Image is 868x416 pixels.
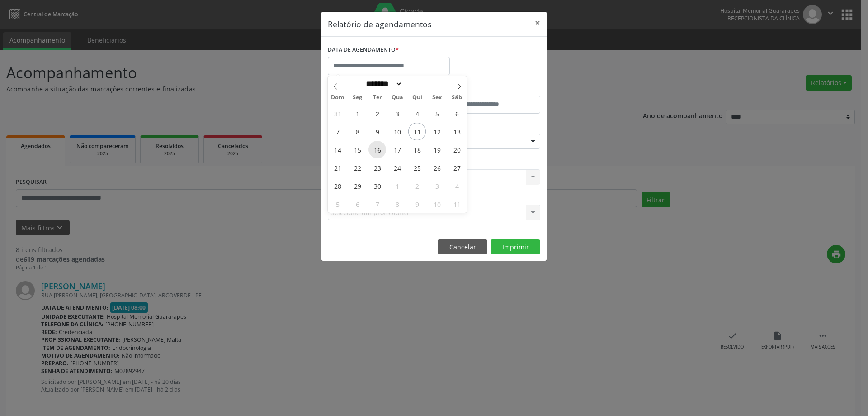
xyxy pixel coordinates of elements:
[408,195,426,213] span: Outubro 9, 2025
[408,141,426,158] span: Setembro 18, 2025
[448,159,466,177] span: Setembro 27, 2025
[388,195,406,213] span: Outubro 8, 2025
[349,177,366,195] span: Setembro 29, 2025
[428,105,446,122] span: Setembro 5, 2025
[329,105,346,122] span: Agosto 31, 2025
[428,159,446,177] span: Setembro 26, 2025
[368,141,386,158] span: Setembro 16, 2025
[428,123,446,140] span: Setembro 12, 2025
[348,95,368,100] span: Seg
[328,43,399,57] label: DATA DE AGENDAMENTO
[349,159,366,177] span: Setembro 22, 2025
[329,123,346,140] span: Setembro 7, 2025
[329,159,346,177] span: Setembro 21, 2025
[436,81,540,96] label: ATÉ
[368,95,387,100] span: Ter
[448,105,466,122] span: Setembro 6, 2025
[368,159,386,177] span: Setembro 23, 2025
[447,95,467,100] span: Sáb
[491,239,540,255] button: Imprimir
[428,177,446,195] span: Outubro 3, 2025
[388,123,406,140] span: Setembro 10, 2025
[438,239,487,255] button: Cancelar
[368,123,386,140] span: Setembro 9, 2025
[402,79,432,89] input: Year
[408,159,426,177] span: Setembro 25, 2025
[428,195,446,213] span: Outubro 10, 2025
[328,18,431,30] h5: Relatório de agendamentos
[349,123,366,140] span: Setembro 8, 2025
[349,105,366,122] span: Setembro 1, 2025
[388,141,406,158] span: Setembro 17, 2025
[388,159,406,177] span: Setembro 24, 2025
[363,79,402,89] select: Month
[408,105,426,122] span: Setembro 4, 2025
[328,95,348,100] span: Dom
[408,177,426,195] span: Outubro 2, 2025
[387,95,407,100] span: Qua
[407,95,427,100] span: Qui
[349,141,366,158] span: Setembro 15, 2025
[408,123,426,140] span: Setembro 11, 2025
[329,195,346,213] span: Outubro 5, 2025
[368,105,386,122] span: Setembro 2, 2025
[528,12,547,34] button: Close
[427,95,447,100] span: Sex
[388,177,406,195] span: Outubro 1, 2025
[349,195,366,213] span: Outubro 6, 2025
[448,177,466,195] span: Outubro 4, 2025
[448,195,466,213] span: Outubro 11, 2025
[368,177,386,195] span: Setembro 30, 2025
[329,177,346,195] span: Setembro 28, 2025
[448,141,466,158] span: Setembro 20, 2025
[388,105,406,122] span: Setembro 3, 2025
[329,141,346,158] span: Setembro 14, 2025
[428,141,446,158] span: Setembro 19, 2025
[448,123,466,140] span: Setembro 13, 2025
[368,195,386,213] span: Outubro 7, 2025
